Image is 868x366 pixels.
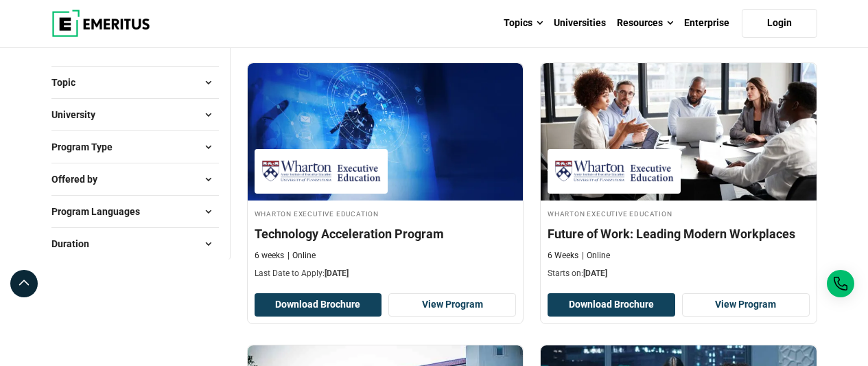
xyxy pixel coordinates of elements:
span: [DATE] [325,268,349,278]
p: Starts on: [548,268,810,279]
span: Program Type [51,139,124,155]
button: Topic [51,72,219,93]
button: Download Brochure [548,293,675,317]
p: Online [288,250,316,262]
h4: Technology Acceleration Program [255,225,517,242]
a: Leadership Course by Wharton Executive Education - October 9, 2025 Wharton Executive Education Wh... [541,63,817,287]
span: Duration [51,236,100,251]
a: View Program [682,293,810,317]
h4: Wharton Executive Education [255,207,517,219]
a: Technology Course by Wharton Executive Education - October 9, 2025 Wharton Executive Education Wh... [248,63,524,287]
h4: Future of Work: Leading Modern Workplaces [548,225,810,242]
button: University [51,104,219,125]
button: Offered by [51,169,219,190]
a: View Program [388,293,516,317]
p: 6 Weeks [548,250,578,262]
a: Login [742,9,817,38]
button: Program Type [51,137,219,157]
span: Program Languages [51,204,151,219]
button: Duration [51,233,219,254]
h4: Wharton Executive Education [548,207,810,219]
p: Online [582,250,610,262]
button: Program Languages [51,201,219,222]
p: 6 weeks [255,250,284,262]
span: Offered by [51,172,108,187]
img: Wharton Executive Education [261,156,381,187]
img: Wharton Executive Education [554,156,674,187]
span: Topic [51,75,86,90]
span: [DATE] [583,268,607,278]
span: University [51,107,106,122]
img: Technology Acceleration Program | Online Technology Course [248,63,524,201]
button: Download Brochure [255,293,382,317]
p: Last Date to Apply: [255,268,517,279]
img: Future of Work: Leading Modern Workplaces | Online Leadership Course [541,63,817,201]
